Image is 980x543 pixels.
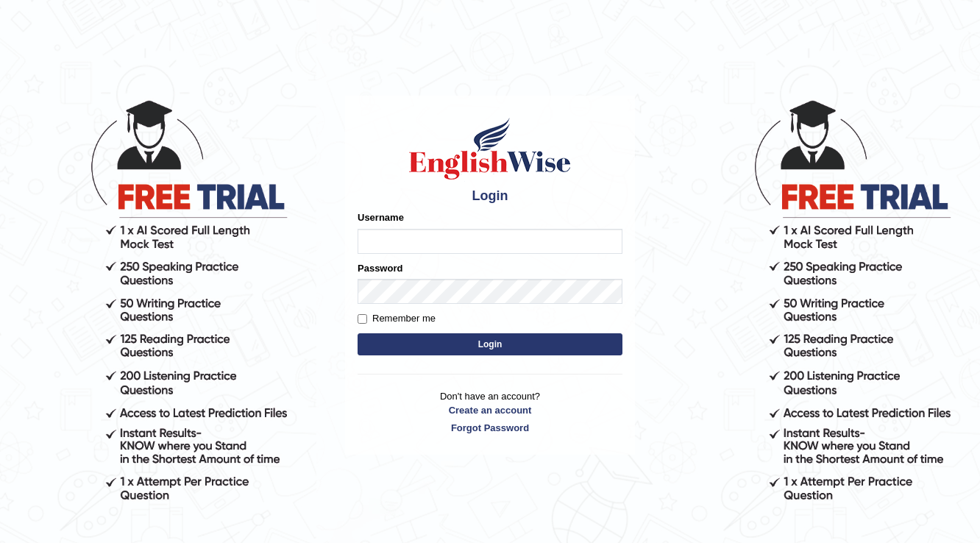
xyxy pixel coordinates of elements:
label: Remember me [358,311,436,326]
label: Password [358,261,402,275]
a: Create an account [358,403,622,417]
a: Forgot Password [358,421,622,435]
h4: Login [358,189,622,204]
label: Username [358,210,404,224]
p: Don't have an account? [358,389,622,435]
input: Remember me [358,314,367,324]
img: Logo of English Wise sign in for intelligent practice with AI [406,116,574,182]
button: Login [358,333,622,355]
